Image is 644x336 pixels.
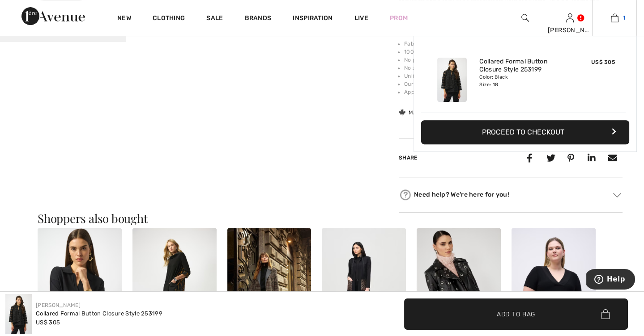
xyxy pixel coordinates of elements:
[566,13,574,22] a: Sign In
[613,193,621,197] img: Arrow2.svg
[5,294,32,334] img: Collared Formal Button Closure Style 253199
[404,48,623,56] li: 100% Polyester
[421,120,629,144] button: Proceed to Checkout
[404,80,623,88] li: Our model is 5'9"/175 cm and wears a size 6.
[437,58,467,102] img: Collared Formal Button Closure Style 253199
[399,155,418,161] span: Share
[399,109,489,117] div: Made in [GEOGRAPHIC_DATA]
[611,13,618,23] img: My Bag
[117,14,131,24] a: New
[390,13,408,23] a: Prom
[566,13,574,23] img: My Info
[593,13,636,23] a: 1
[354,13,368,23] a: Live
[36,302,81,308] a: [PERSON_NAME]
[153,14,185,24] a: Clothing
[206,14,223,24] a: Sale
[404,40,623,48] li: Fabric:
[404,88,623,96] li: Approximate length (size 12): 29" - 74 cm
[548,25,592,35] div: [PERSON_NAME]
[623,14,625,22] span: 1
[521,13,529,23] img: search the website
[36,319,60,326] span: US$ 305
[479,74,567,88] div: Color: Black Size: 18
[293,14,333,24] span: Inspiration
[245,14,272,24] a: Brands
[479,58,567,74] a: Collared Formal Button Closure Style 253199
[404,298,628,330] button: Add to Bag
[497,309,535,319] span: Add to Bag
[591,59,615,65] span: US$ 305
[586,269,635,291] iframe: Opens a widget where you can find more information
[601,309,610,319] img: Bag.svg
[38,213,606,224] h3: Shoppers also bought
[404,72,623,80] li: Unlined
[36,309,162,318] div: Collared Formal Button Closure Style 253199
[404,64,623,72] li: No zipper
[399,188,623,202] div: Need help? We're here for you!
[404,56,623,64] li: No pockets
[21,7,85,25] img: 1ère Avenue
